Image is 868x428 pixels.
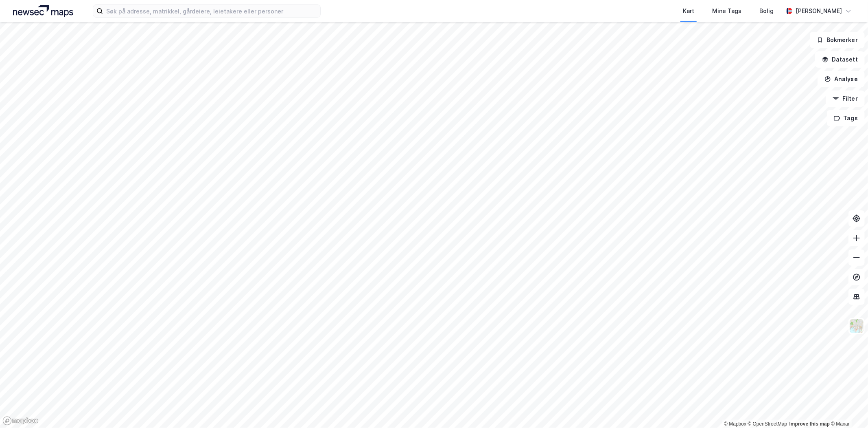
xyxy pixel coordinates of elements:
button: Tags [827,110,865,126]
button: Datasett [815,51,865,68]
div: Mine Tags [712,6,741,16]
a: Mapbox [724,421,746,427]
a: OpenStreetMap [748,421,787,427]
button: Bokmerker [810,32,865,48]
a: Mapbox homepage [2,416,38,426]
img: logo.a4113a55bc3d86da70a041830d287a7e.svg [13,5,73,17]
div: Kart [683,6,694,16]
div: Kontrollprogram for chat [827,389,868,428]
a: Improve this map [789,421,830,427]
div: Bolig [759,6,774,16]
img: Z [849,318,864,334]
input: Søk på adresse, matrikkel, gårdeiere, leietakere eller personer [103,5,320,17]
div: [PERSON_NAME] [796,6,842,16]
iframe: Chat Widget [827,389,868,428]
button: Filter [826,90,865,107]
button: Analyse [818,71,865,87]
